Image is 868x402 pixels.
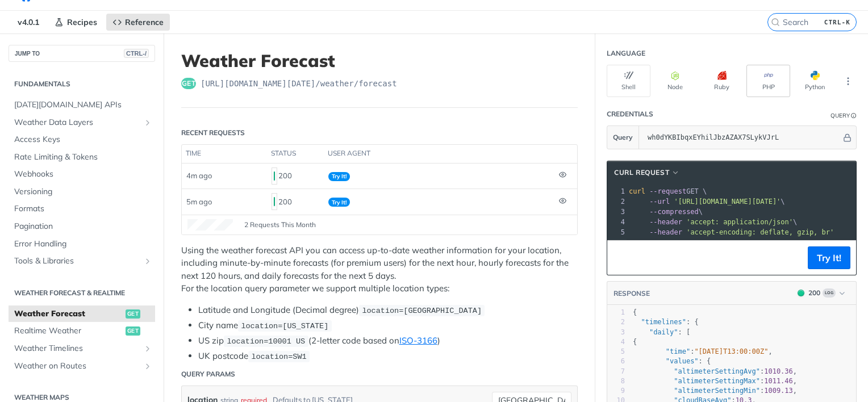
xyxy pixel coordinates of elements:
button: More Languages [840,73,857,90]
div: 4 [607,337,625,347]
a: Error Handling [9,236,155,253]
span: Error Handling [14,238,152,250]
a: Reference [106,14,170,31]
div: 2 [607,196,627,207]
button: Python [793,65,837,97]
span: "values" [666,357,699,365]
span: \ [629,208,703,216]
span: location=[GEOGRAPHIC_DATA] [362,307,482,315]
div: Recent Requests [181,128,245,138]
span: Try It! [328,198,350,207]
div: QueryInformation [831,111,857,120]
span: : , [633,377,797,385]
a: Weather Forecastget [9,305,155,323]
span: get [126,326,140,336]
span: Formats [14,203,152,215]
span: "time" [666,347,690,355]
div: Query Params [181,369,235,379]
span: Recipes [67,17,97,27]
span: 'accept-encoding: deflate, gzip, br' [686,228,834,236]
span: 200 [274,171,275,181]
div: 1 [607,186,627,196]
button: Ruby [700,65,744,97]
span: https://api.tomorrow.io/v4/weather/forecast [201,78,397,89]
span: Rate Limiting & Tokens [14,152,152,163]
a: Pagination [9,218,155,235]
span: GET \ [629,187,707,195]
canvas: Line Graph [187,219,233,231]
div: 2 [607,317,625,327]
button: JUMP TOCTRL-/ [9,45,155,62]
div: 7 [607,367,625,376]
th: status [267,145,324,163]
span: Access Keys [14,134,152,145]
div: 9 [607,386,625,396]
span: Realtime Weather [14,325,123,337]
button: cURL Request [610,167,684,178]
span: Weather Forecast [14,308,123,320]
div: Language [607,48,645,58]
a: [DATE][DOMAIN_NAME] APIs [9,97,155,114]
span: '[URL][DOMAIN_NAME][DATE]' [674,198,781,206]
div: Credentials [607,109,653,119]
i: Information [851,113,857,119]
span: Versioning [14,186,152,198]
a: Access Keys [9,131,155,148]
a: Realtime Weatherget [9,323,155,340]
a: Weather TimelinesShow subpages for Weather Timelines [9,340,155,357]
span: curl [629,187,645,195]
span: 'accept: application/json' [686,218,793,226]
div: 5 [607,347,625,357]
span: 5m ago [186,197,212,206]
div: 200 [808,288,820,298]
div: 1 [607,308,625,317]
span: location=10001 US [227,337,305,346]
button: Try It! [808,246,850,269]
span: --url [649,198,670,206]
li: Latitude and Longitude (Decimal degree) [198,304,578,317]
a: Recipes [48,14,103,31]
div: 3 [607,328,625,337]
span: Weather Timelines [14,343,140,354]
th: time [182,145,267,163]
button: Query [607,126,639,149]
span: : , [633,387,797,395]
span: Reference [125,17,164,27]
svg: More ellipsis [843,76,853,86]
span: Pagination [14,221,152,232]
span: --compressed [649,208,699,216]
span: get [181,78,196,89]
div: 6 [607,357,625,366]
div: 5 [607,227,627,237]
kbd: CTRL-K [821,16,853,28]
span: location=SW1 [251,353,306,361]
div: 4 [607,217,627,227]
a: Formats [9,200,155,217]
span: [DATE][DOMAIN_NAME] APIs [14,99,152,111]
li: US zip (2-letter code based on ) [198,334,578,347]
a: Weather on RoutesShow subpages for Weather on Routes [9,358,155,375]
span: --header [649,228,682,236]
h2: Weather Forecast & realtime [9,288,155,298]
h1: Weather Forecast [181,51,578,71]
button: Show subpages for Weather Data Layers [143,118,152,127]
span: Try It! [328,172,350,181]
span: cURL Request [614,167,669,178]
button: Show subpages for Weather Timelines [143,344,152,353]
span: Webhooks [14,169,152,180]
button: RESPONSE [613,288,650,299]
span: CTRL-/ [124,49,149,58]
span: 1010.36 [764,367,793,375]
span: "altimeterSettingAvg" [674,367,760,375]
a: Versioning [9,183,155,200]
a: Webhooks [9,166,155,183]
span: "timelines" [641,318,686,326]
span: get [126,309,140,319]
span: : { [633,357,711,365]
span: : { [633,318,699,326]
span: 200 [274,197,275,206]
button: Show subpages for Tools & Libraries [143,257,152,266]
span: v4.0.1 [11,14,45,31]
span: "altimeterSettingMax" [674,377,760,385]
span: --request [649,187,686,195]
